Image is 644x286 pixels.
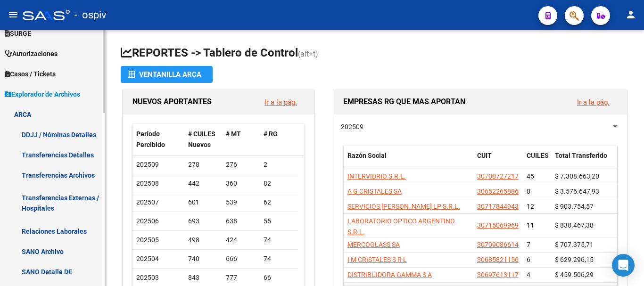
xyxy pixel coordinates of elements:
[477,221,519,229] span: 30715069969
[188,272,218,283] div: 843
[5,28,31,39] span: SURGE
[343,97,465,106] span: EMPRESAS RG QUE MAS APORTAN
[523,146,551,177] datatable-header-cell: CUILES
[477,203,519,210] span: 30717844943
[625,9,636,20] mat-icon: person
[121,66,213,83] button: Ventanilla ARCA
[347,172,406,180] span: INTERVIDRIO S.R.L.
[132,97,212,106] span: NUEVOS APORTANTES
[132,124,184,155] datatable-header-cell: Período Percibido
[264,159,294,170] div: 2
[264,197,294,208] div: 62
[555,172,599,180] span: $ 7.308.663,20
[570,93,617,111] button: Ir a la pág.
[188,130,215,148] span: # CUILES Nuevos
[555,271,594,278] span: $ 459.506,29
[136,180,159,187] span: 202508
[347,271,432,278] span: DISTRIBUIDORA GAMMA S A
[347,152,387,159] span: Razón Social
[226,197,256,208] div: 539
[477,172,519,180] span: 30708727217
[347,256,407,263] span: I M CRISTALES S R L
[188,197,218,208] div: 601
[527,271,530,278] span: 4
[136,255,159,262] span: 202504
[555,256,594,263] span: $ 629.296,15
[121,45,629,62] h1: REPORTES -> Tablero de Control
[551,146,617,177] datatable-header-cell: Total Transferido
[527,221,534,229] span: 11
[341,123,363,131] span: 202509
[188,178,218,189] div: 442
[260,124,297,155] datatable-header-cell: # RG
[527,256,530,263] span: 6
[477,152,492,159] span: CUIT
[226,159,256,170] div: 276
[344,146,473,177] datatable-header-cell: Razón Social
[184,124,222,155] datatable-header-cell: # CUILES Nuevos
[136,274,159,281] span: 202503
[5,89,80,99] span: Explorador de Archivos
[264,98,297,106] a: Ir a la pág.
[226,130,241,138] span: # MT
[477,241,519,248] span: 30709086614
[555,221,594,229] span: $ 830.467,38
[222,124,260,155] datatable-header-cell: # MT
[347,241,400,248] span: MERCOGLASS SA
[473,146,523,177] datatable-header-cell: CUIT
[188,235,218,245] div: 498
[264,253,294,264] div: 74
[347,217,455,236] span: LABORATORIO OPTICO ARGENTINO S.R.L.
[527,188,530,195] span: 8
[188,253,218,264] div: 740
[298,49,318,58] span: (alt+t)
[5,69,56,79] span: Casos / Tickets
[477,271,519,278] span: 30697613117
[136,236,159,244] span: 202505
[136,130,165,148] span: Período Percibido
[264,178,294,189] div: 82
[226,272,256,283] div: 777
[5,49,58,59] span: Autorizaciones
[136,198,159,206] span: 202507
[477,256,519,263] span: 30685821156
[226,178,256,189] div: 360
[74,5,107,25] span: - ospiv
[555,188,599,195] span: $ 3.576.647,93
[527,241,530,248] span: 7
[347,203,460,210] span: SERVICIOS [PERSON_NAME] LP S.R.L.
[8,9,19,20] mat-icon: menu
[264,235,294,245] div: 74
[226,253,256,264] div: 666
[136,217,159,225] span: 202506
[527,172,534,180] span: 45
[226,235,256,245] div: 424
[347,188,402,195] span: A G CRISTALES SA
[136,161,159,168] span: 202509
[612,254,635,277] div: Open Intercom Messenger
[264,272,294,283] div: 66
[555,241,594,248] span: $ 707.375,71
[188,159,218,170] div: 278
[264,130,278,138] span: # RG
[555,152,607,159] span: Total Transferido
[577,98,610,106] a: Ir a la pág.
[264,216,294,227] div: 55
[257,93,305,111] button: Ir a la pág.
[477,188,519,195] span: 30652265886
[527,152,549,159] span: CUILES
[555,203,594,210] span: $ 903.754,57
[128,66,205,83] div: Ventanilla ARCA
[527,203,534,210] span: 12
[226,216,256,227] div: 638
[188,216,218,227] div: 693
